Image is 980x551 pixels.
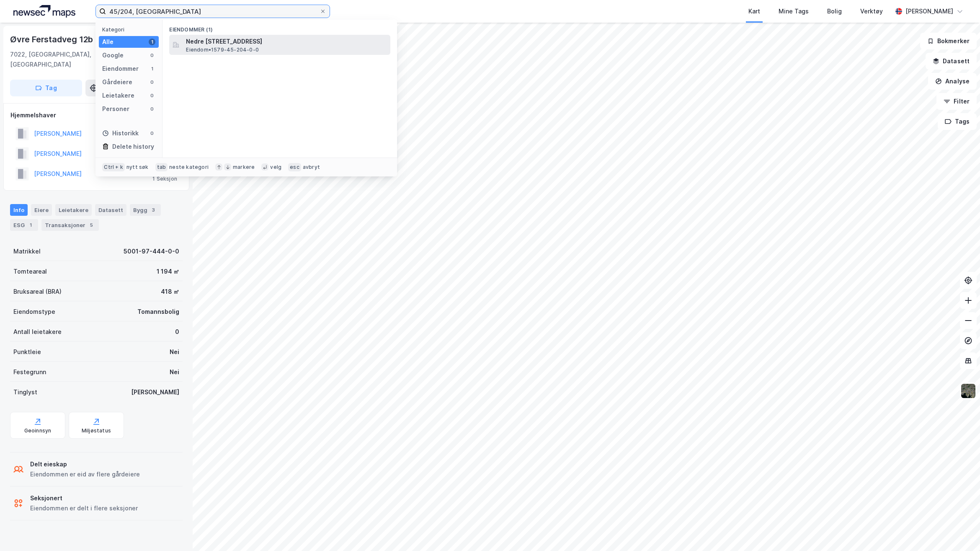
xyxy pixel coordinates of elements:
div: Geoinnsyn [24,427,52,434]
div: Hjemmelshaver [10,110,182,120]
div: Nei [170,367,179,377]
div: 418 ㎡ [161,287,179,297]
button: Datasett [926,53,977,70]
iframe: Chat Widget [938,511,980,551]
div: 1 194 ㎡ [157,266,179,277]
div: markere [233,164,255,171]
div: Leietakere [55,204,92,216]
div: avbryt [303,164,320,171]
div: Transaksjoner [41,219,99,231]
button: Bokmerker [920,33,977,49]
div: Verktøy [860,6,883,16]
div: 0 [175,327,179,337]
div: Festegrunn [13,367,46,377]
div: Ctrl + k [102,163,125,171]
button: Analyse [928,73,977,90]
div: Bruksareal (BRA) [13,287,62,297]
div: ESG [10,219,38,231]
div: Google [102,50,124,60]
div: 0 [149,106,155,112]
div: 7022, [GEOGRAPHIC_DATA], [GEOGRAPHIC_DATA] [10,49,117,70]
div: 1 [149,65,155,72]
div: Historikk [102,128,139,138]
div: Antall leietakere [13,327,62,337]
div: Alle [102,37,113,47]
div: 0 [149,79,155,85]
div: Info [10,204,28,216]
div: Gårdeiere [102,77,132,87]
div: Bygg [130,204,161,216]
div: [PERSON_NAME] [131,387,179,397]
div: velg [270,164,281,171]
div: Punktleie [13,347,41,357]
div: Nei [170,347,179,357]
span: Eiendom • 1579-45-204-0-0 [186,47,259,53]
div: esc [288,163,301,171]
div: Kategori [102,26,159,33]
div: Eiendommen er eid av flere gårdeiere [30,469,140,479]
span: Nedre [STREET_ADDRESS] [186,36,387,47]
button: Filter [936,93,977,110]
div: Datasett [95,204,126,216]
div: Eiere [31,204,52,216]
div: 0 [149,52,155,59]
div: nytt søk [126,164,149,171]
div: Tinglyst [13,387,37,397]
div: 1 [26,221,35,229]
button: Tags [938,113,977,130]
div: Personer [102,104,129,114]
div: Eiendommen er delt i flere seksjoner [30,503,138,513]
div: Tomannsbolig [137,307,179,317]
div: Tomteareal [13,266,47,277]
div: [PERSON_NAME] [905,6,953,16]
div: 0 [149,92,155,99]
div: 1 [149,39,155,45]
div: 0 [149,130,155,137]
div: 3 [149,206,157,214]
div: Matrikkel [13,246,41,256]
div: Eiendommer [102,64,139,74]
div: Eiendommer (1) [162,20,397,35]
button: Tag [10,80,82,96]
div: Seksjonert [30,493,138,503]
div: Kontrollprogram for chat [938,511,980,551]
div: Delt eieskap [30,459,140,469]
div: Kart [748,6,760,16]
div: Eiendomstype [13,307,55,317]
div: 5001-97-444-0-0 [124,246,179,256]
div: Delete history [112,142,154,152]
div: Leietakere [102,91,134,101]
div: Miljøstatus [82,427,111,434]
div: 1 Seksjon [152,176,177,182]
div: 5 [87,221,95,229]
img: logo.a4113a55bc3d86da70a041830d287a7e.svg [13,5,75,18]
div: Øvre Ferstadveg 12b [10,33,95,46]
div: tab [155,163,168,171]
div: Bolig [827,6,842,16]
img: 9k= [960,383,976,399]
input: Søk på adresse, matrikkel, gårdeiere, leietakere eller personer [106,5,320,18]
div: neste kategori [169,164,209,171]
div: Mine Tags [779,6,809,16]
